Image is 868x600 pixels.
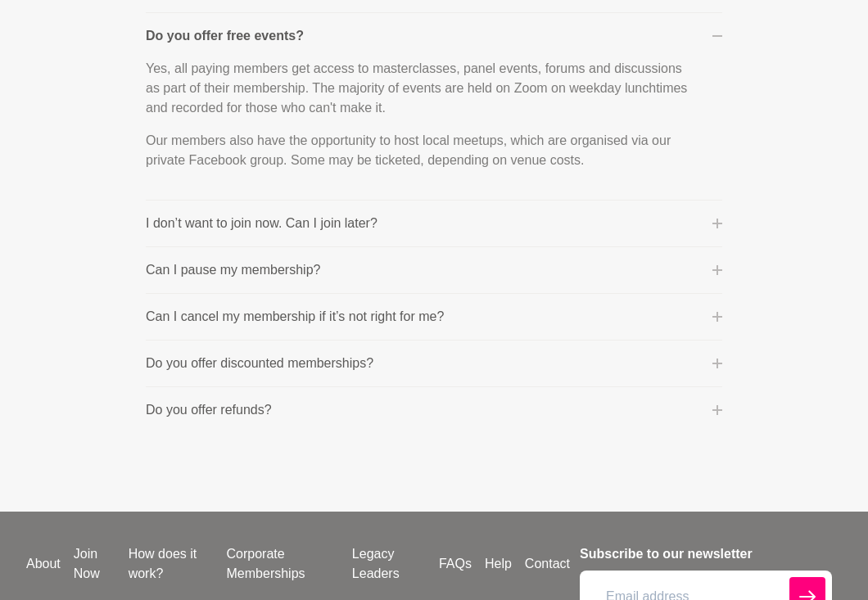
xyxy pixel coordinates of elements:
[67,544,122,584] a: Join Now
[146,59,696,118] p: Yes, all paying members get access to masterclasses, panel events, forums and discussions as part...
[146,260,722,280] button: Can I pause my membership?
[146,307,444,327] p: Can I cancel my membership if it’s not right for me?
[146,400,272,420] p: Do you offer refunds?
[146,354,373,373] p: Do you offer discounted memberships?
[122,544,220,584] a: How does it work?
[220,544,346,584] a: Corporate Memberships
[20,554,67,574] a: About
[346,544,432,584] a: Legacy Leaders
[146,214,722,233] button: I don’t want to join now. Can I join later?
[580,544,832,564] h4: Subscribe to our newsletter
[518,554,576,574] a: Contact
[146,354,722,373] button: Do you offer discounted memberships?
[146,400,722,420] button: Do you offer refunds?
[478,554,518,574] a: Help
[146,26,722,46] button: Do you offer free events?
[146,307,722,327] button: Can I cancel my membership if it’s not right for me?
[146,214,377,233] p: I don’t want to join now. Can I join later?
[432,554,478,574] a: FAQs
[146,26,304,46] p: Do you offer free events?
[146,260,320,280] p: Can I pause my membership?
[146,131,696,170] p: Our members also have the opportunity to host local meetups, which are organised via our private ...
